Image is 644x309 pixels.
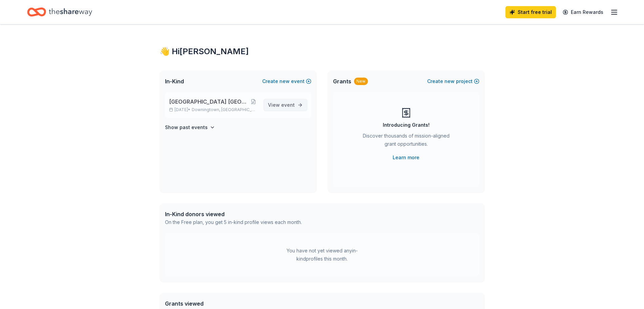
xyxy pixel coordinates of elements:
[444,77,455,85] span: new
[383,121,430,129] div: Introducing Grants!
[165,300,298,308] div: Grants viewed
[264,99,307,111] a: View event
[427,77,479,85] button: Createnewproject
[262,77,311,85] button: Createnewevent
[165,77,184,85] span: In-Kind
[505,6,556,18] a: Start free trial
[279,77,290,85] span: new
[165,123,215,131] button: Show past events
[160,46,485,57] div: 👋 Hi [PERSON_NAME]
[333,77,351,85] span: Grants
[27,4,92,20] a: Home
[281,102,295,108] span: event
[165,218,302,226] div: On the Free plan, you get 5 in-kind profile views each month.
[280,247,365,263] div: You have not yet viewed any in-kind profiles this month.
[393,153,419,162] a: Learn more
[169,98,249,106] span: [GEOGRAPHIC_DATA] [GEOGRAPHIC_DATA]
[354,78,368,85] div: New
[360,132,452,151] div: Discover thousands of mission-aligned grant opportunities.
[169,107,258,112] p: [DATE] •
[165,123,208,131] h4: Show past events
[559,6,607,18] a: Earn Rewards
[165,210,302,218] div: In-Kind donors viewed
[192,107,258,112] span: Downingtown, [GEOGRAPHIC_DATA]
[268,101,295,109] span: View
